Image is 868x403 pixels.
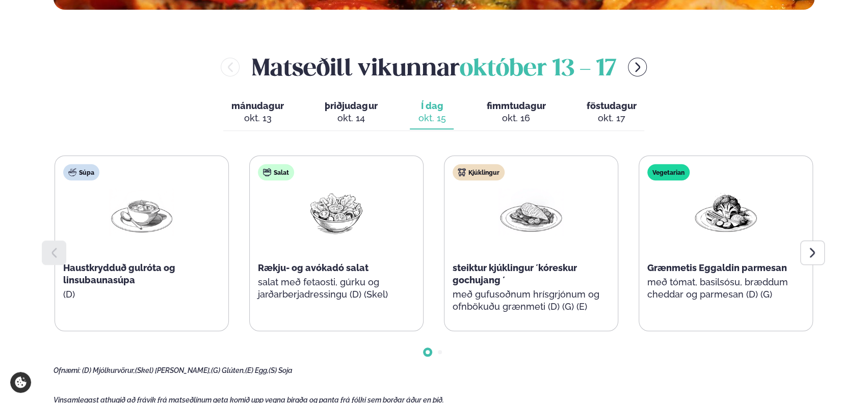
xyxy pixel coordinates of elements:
div: Súpa [63,164,99,180]
div: okt. 14 [325,112,377,124]
span: (S) Soja [269,366,293,374]
button: menu-btn-left [221,58,240,76]
a: Cookie settings [10,372,31,393]
span: Ofnæmi: [54,366,81,374]
div: Salat [258,164,294,180]
span: (Skel) [PERSON_NAME], [135,366,211,374]
img: Vegan.png [693,189,758,236]
div: okt. 15 [418,112,445,124]
span: Rækju- og avókadó salat [258,262,369,273]
span: mánudagur [231,100,284,111]
img: chicken.svg [458,168,466,176]
span: þriðjudagur [325,100,377,111]
span: (D) Mjólkurvörur, [82,366,135,374]
div: Vegetarian [647,164,690,180]
div: Kjúklingur [453,164,505,180]
p: með gufusoðnum hrísgrjónum og ofnbökuðu grænmeti (D) (G) (E) [453,288,610,313]
p: (D) [63,288,220,301]
span: Go to slide 1 [426,350,430,354]
button: menu-btn-right [628,58,647,76]
span: fimmtudagur [486,100,545,111]
button: þriðjudagur okt. 14 [317,96,385,129]
img: Salad.png [304,189,369,236]
span: Grænmetis Eggaldin parmesan [647,262,787,273]
span: Í dag [418,100,445,112]
div: okt. 16 [486,112,545,124]
span: Haustkrydduð gulróta og linsubaunasúpa [63,262,175,285]
span: Go to slide 2 [438,350,442,354]
p: salat með fetaosti, gúrku og jarðarberjadressingu (D) (Skel) [258,276,415,301]
button: mánudagur okt. 13 [223,96,292,129]
span: steiktur kjúklingur ´kóreskur gochujang ´ [453,262,577,285]
p: með tómat, basilsósu, bræddum cheddar og parmesan (D) (G) [647,276,804,301]
span: (G) Glúten, [211,366,245,374]
img: Soup.png [109,189,174,236]
img: soup.svg [68,168,76,176]
div: okt. 17 [586,112,636,124]
span: október 13 - 17 [459,58,616,80]
button: föstudagur okt. 17 [578,96,644,129]
span: föstudagur [586,100,636,111]
button: Í dag okt. 15 [410,96,454,129]
img: Chicken-breast.png [498,189,564,236]
h2: Matseðill vikunnar [252,50,616,84]
img: salad.svg [263,168,271,176]
div: okt. 13 [231,112,284,124]
span: (E) Egg, [245,366,269,374]
button: fimmtudagur okt. 16 [478,96,554,129]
